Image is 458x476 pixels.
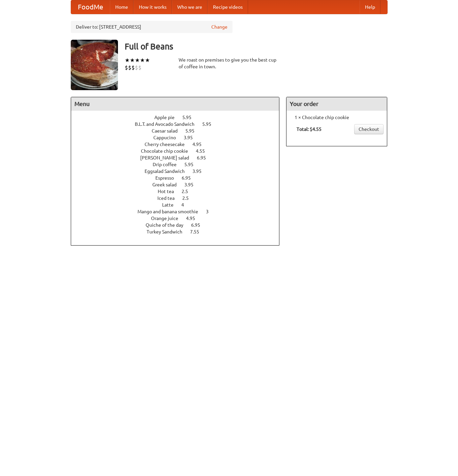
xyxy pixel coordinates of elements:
[140,155,218,160] a: [PERSON_NAME] salad 6.95
[135,121,224,127] a: B.L.T. and Avocado Sandwich 5.95
[208,0,248,14] a: Recipe videos
[152,128,207,134] a: Caesar salad 5.95
[145,142,191,147] span: Cherry cheesecake
[145,142,214,147] a: Cherry cheesecake 4.95
[206,209,215,214] span: 3
[179,57,280,70] div: We roast on premises to give you the best cup of coffee in town.
[138,209,205,214] span: Mango and banana smoothie
[71,0,110,14] a: FoodMe
[182,195,195,201] span: 2.5
[151,216,208,221] a: Orange juice 4.95
[182,115,198,120] span: 5.95
[162,202,180,208] span: Latte
[128,64,131,71] li: $
[191,222,207,228] span: 6.95
[147,229,212,234] a: Turkey Sandwich 7.55
[125,40,388,53] h3: Full of Beans
[155,175,181,181] span: Espresso
[152,182,206,187] a: Greek salad 3.95
[133,0,172,14] a: How it works
[152,128,184,134] span: Caesar salad
[145,169,214,174] a: Eggsalad Sandwich 3.95
[152,182,183,187] span: Greek salad
[290,114,384,121] li: 1 × Chocolate chip cookie
[138,209,221,214] a: Mango and banana smoothie 3
[186,216,202,221] span: 4.95
[153,162,183,167] span: Drip coffee
[138,64,142,71] li: $
[153,135,183,140] span: Cappucino
[71,40,118,90] img: angular.jpg
[184,162,200,167] span: 5.95
[145,57,150,64] li: ★
[110,0,133,14] a: Home
[184,135,200,140] span: 3.95
[354,124,384,134] a: Checkout
[135,57,140,64] li: ★
[153,162,206,167] a: Drip coffee 5.95
[197,155,213,160] span: 6.95
[145,169,191,174] span: Eggsalad Sandwich
[158,189,201,194] a: Hot tea 2.5
[360,0,380,14] a: Help
[131,64,135,71] li: $
[135,121,201,127] span: B.L.T. and Avocado Sandwich
[153,135,205,140] a: Cappucino 3.95
[202,121,218,127] span: 5.95
[130,57,135,64] li: ★
[196,148,212,154] span: 4.55
[192,169,208,174] span: 3.95
[157,195,181,201] span: Iced tea
[181,202,191,208] span: 4
[151,216,185,221] span: Orange juice
[158,189,181,194] span: Hot tea
[172,0,208,14] a: Who we are
[190,229,206,234] span: 7.55
[185,128,201,134] span: 5.95
[297,126,322,132] b: Total: $4.55
[125,57,130,64] li: ★
[71,21,233,33] div: Deliver to: [STREET_ADDRESS]
[146,222,213,228] a: Quiche of the day 6.95
[211,24,227,30] a: Change
[162,202,196,208] a: Latte 4
[182,189,195,194] span: 2.5
[125,64,128,71] li: $
[141,148,217,154] a: Chocolate chip cookie 4.55
[154,115,181,120] span: Apple pie
[140,57,145,64] li: ★
[141,148,195,154] span: Chocolate chip cookie
[157,195,201,201] a: Iced tea 2.5
[154,115,204,120] a: Apple pie 5.95
[182,175,197,181] span: 6.95
[146,222,190,228] span: Quiche of the day
[184,182,200,187] span: 3.95
[147,229,189,234] span: Turkey Sandwich
[135,64,138,71] li: $
[71,97,279,111] h4: Menu
[286,97,387,111] h4: Your order
[155,175,203,181] a: Espresso 6.95
[140,155,196,160] span: [PERSON_NAME] salad
[192,142,208,147] span: 4.95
